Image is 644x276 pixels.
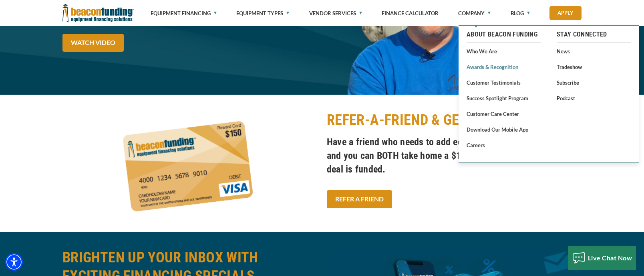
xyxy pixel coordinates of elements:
a: Success Spotlight Program [467,93,541,103]
button: Live Chat Now [568,246,636,270]
span: Live Chat Now [588,254,632,262]
a: Podcast [557,93,631,103]
a: About Beacon Funding [467,30,541,39]
a: Tradeshow [557,62,631,72]
a: REFER A FRIEND [327,190,392,208]
a: Download our Mobile App [467,124,541,134]
div: Accessibility Menu [5,253,23,271]
h4: Have a friend who needs to add equipment? Refer them to us and you can BOTH take home a $150 VISA... [327,135,582,176]
a: Customer Care Center [467,109,541,119]
a: News [557,46,631,56]
a: Apply [549,6,582,20]
a: WATCH VIDEO [62,34,124,52]
a: REFER-A-FRIEND & GET REWARDED [62,158,317,166]
h2: REFER-A-FRIEND & GET REWARDED [327,111,582,129]
img: REFER-A-FRIEND & GET REWARDED [62,111,317,216]
a: Customer Testimonials [467,77,541,87]
a: Awards & Recognition [467,62,541,72]
a: Stay Connected [557,30,631,39]
a: Who We Are [467,46,541,56]
a: Careers [467,140,541,150]
a: Subscribe [557,77,631,87]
